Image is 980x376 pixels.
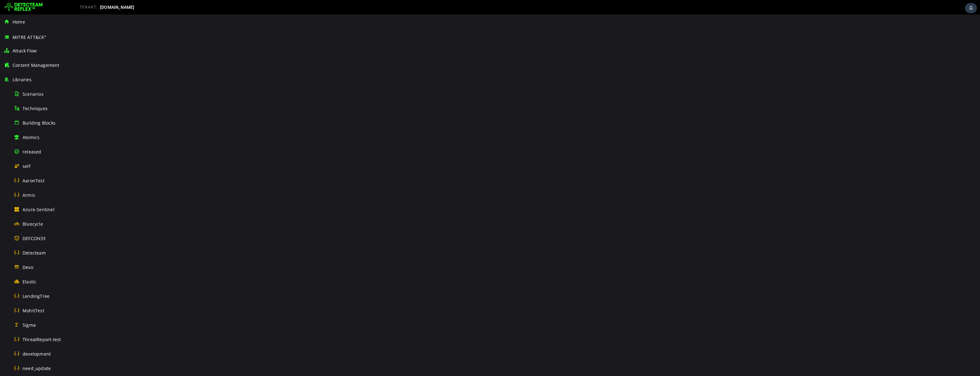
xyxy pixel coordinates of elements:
[23,365,51,371] span: need_update
[13,77,32,83] span: Libraries
[80,5,97,9] span: TENANT:
[965,3,977,13] div: Task Notifications
[13,34,46,40] span: MITRE ATT&CK
[23,149,41,155] span: released
[23,250,46,256] span: Detecteam
[5,2,43,12] img: Detecteam logo
[23,134,39,140] span: Atomics
[23,192,35,198] span: Armis
[100,5,134,10] span: [DOMAIN_NAME]
[23,105,48,111] span: Techniques
[23,91,44,97] span: Scenarios
[23,336,61,342] span: ThreatReport-test
[23,120,55,126] span: Building Blocks
[13,62,60,68] span: Content Management
[23,351,51,357] span: development
[13,19,25,25] span: Home
[23,293,50,299] span: LendingTree
[23,178,45,184] span: AaronTest
[23,308,44,314] span: MohitTest
[23,221,43,227] span: Bluecycle
[13,48,37,54] span: Attack Flow
[44,35,46,38] sup: ®
[23,207,55,212] span: Azure-Sentinel
[23,163,30,169] span: self
[23,279,36,285] span: Elastic
[23,322,36,328] span: Sigma
[23,235,46,241] span: DEFCON33
[23,264,33,270] span: Devo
